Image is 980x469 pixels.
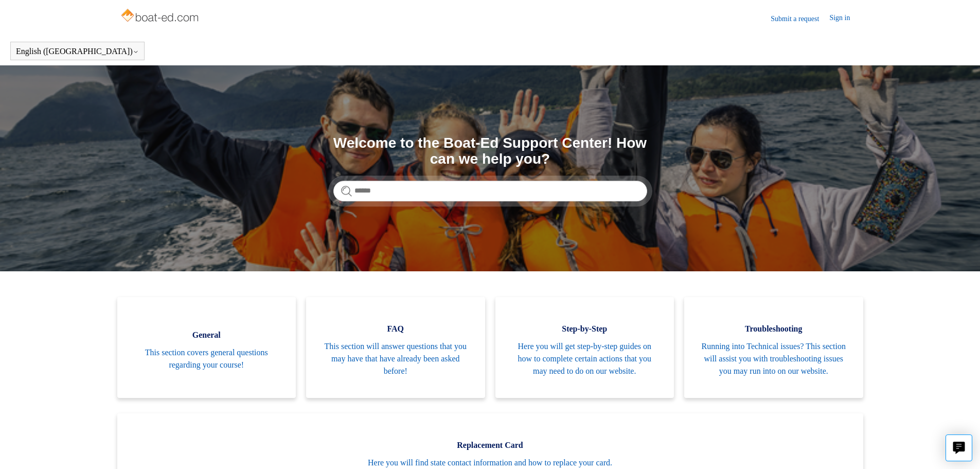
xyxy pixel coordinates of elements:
[495,297,674,398] a: Step-by-Step Here you will get step-by-step guides on how to complete certain actions that you ma...
[133,457,848,469] span: Here you will find state contact information and how to replace your card.
[120,6,202,27] img: Boat-Ed Help Center home page
[700,323,848,335] span: Troubleshooting
[133,346,281,371] span: This section covers general questions regarding your course!
[684,297,863,398] a: Troubleshooting Running into Technical issues? This section will assist you with troubleshooting ...
[946,435,972,461] button: Live chat
[117,297,296,398] a: General This section covers general questions regarding your course!
[511,323,659,335] span: Step-by-Step
[322,323,470,335] span: FAQ
[511,340,659,377] span: Here you will get step-by-step guides on how to complete certain actions that you may need to do ...
[133,329,281,341] span: General
[133,439,848,451] span: Replacement Card
[771,13,829,24] a: Submit a request
[829,12,860,25] a: Sign in
[700,340,848,377] span: Running into Technical issues? This section will assist you with troubleshooting issues you may r...
[322,340,470,377] span: This section will answer questions that you may have that have already been asked before!
[306,297,485,398] a: FAQ This section will answer questions that you may have that have already been asked before!
[16,47,139,56] button: English ([GEOGRAPHIC_DATA])
[333,181,647,201] input: Search
[333,135,647,167] h1: Welcome to the Boat-Ed Support Center! How can we help you?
